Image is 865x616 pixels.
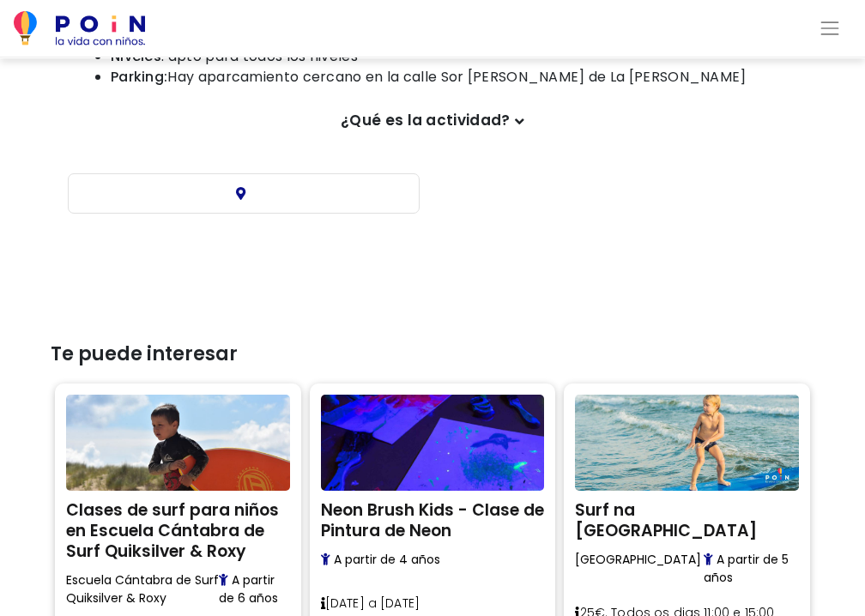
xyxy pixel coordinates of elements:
[808,14,851,43] button: Toggle navigation
[219,571,289,607] span: A partir de 6 años
[66,495,290,562] h2: Clases de surf para niños en Escuela Cántabra de Surf Quiksilver & Roxy
[321,395,545,491] img: Neon Brush Kids - Clase de Pintura de Neon
[66,571,219,607] span: Escuela Cántabra de Surf Quiksilver & Roxy
[76,110,789,132] p: ¿Qué es la actividad?
[66,395,290,491] img: Clases de surf para niños en Escuela Cántabra de Surf Quiksilver & Roxy
[111,46,161,66] strong: Niveles
[575,495,799,541] h2: Surf na [GEOGRAPHIC_DATA]
[14,11,145,45] img: POiN
[321,495,545,541] h2: Neon Brush Kids - Clase de Pintura de Neon
[575,551,704,587] span: [GEOGRAPHIC_DATA]
[51,343,814,365] h3: Te puede interesar
[111,67,167,87] strong: Parking:
[321,551,440,569] span: A partir de 4 años
[111,67,789,88] li: Hay aparcamiento cercano en la calle Sor [PERSON_NAME] de La [PERSON_NAME]
[704,551,799,587] span: A partir de 5 años
[575,395,799,491] img: Surf na Praia de Matosinhos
